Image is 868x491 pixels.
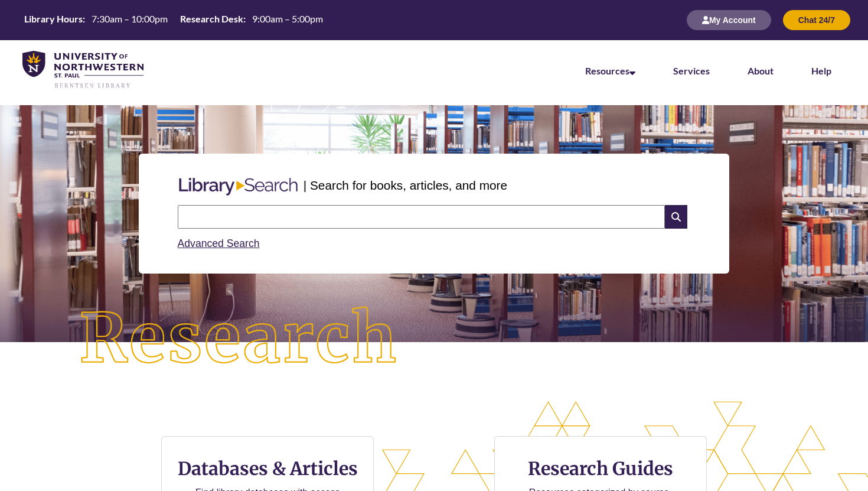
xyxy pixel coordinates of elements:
[19,12,87,25] th: Library Hours:
[178,238,260,249] a: Advanced Search
[811,65,831,76] a: Help
[783,10,850,30] button: Chat 24/7
[748,65,774,76] a: About
[19,12,328,28] a: Hours Today
[665,205,687,229] i: Search
[19,12,328,27] table: Hours Today
[44,271,435,407] img: Research
[585,65,635,76] a: Resources
[252,13,323,24] span: 9:00am – 5:00pm
[687,15,771,25] a: My Account
[687,10,771,30] button: My Account
[173,173,304,200] img: Libary Search
[504,457,697,480] h3: Research Guides
[673,65,710,76] a: Services
[175,12,247,25] th: Research Desk:
[304,176,507,194] p: | Search for books, articles, and more
[92,13,168,24] span: 7:30am – 10:00pm
[171,457,364,480] h3: Databases & Articles
[783,15,850,25] a: Chat 24/7
[22,51,143,89] img: UNWSP Library Logo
